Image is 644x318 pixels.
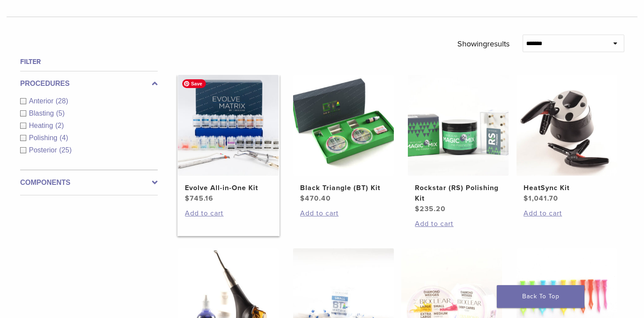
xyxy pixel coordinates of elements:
a: Add to cart: “HeatSync Kit” [524,208,610,219]
span: $ [524,194,528,203]
span: Anterior [29,97,56,105]
a: Rockstar (RS) Polishing KitRockstar (RS) Polishing Kit $235.20 [407,75,510,214]
a: Add to cart: “Rockstar (RS) Polishing Kit” [415,219,502,229]
bdi: 235.20 [415,205,446,213]
a: Evolve All-in-One KitEvolve All-in-One Kit $745.16 [177,75,280,204]
span: $ [185,194,190,203]
span: (25) [59,146,71,154]
h2: Rockstar (RS) Polishing Kit [415,183,502,204]
label: Procedures [20,78,158,89]
bdi: 1,041.70 [524,194,558,203]
span: (5) [56,110,65,117]
label: Components [20,177,158,188]
img: HeatSync Kit [517,75,617,176]
span: Save [182,79,206,88]
a: Add to cart: “Evolve All-in-One Kit” [185,208,272,219]
a: Black Triangle (BT) KitBlack Triangle (BT) Kit $470.40 [293,75,395,204]
bdi: 745.16 [185,194,213,203]
img: Black Triangle (BT) Kit [293,75,394,176]
h4: Filter [20,57,158,67]
span: $ [300,194,305,203]
span: (28) [56,97,68,105]
span: Polishing [29,134,60,141]
img: Evolve All-in-One Kit [178,75,279,176]
p: Showing results [457,35,510,53]
span: (2) [55,122,64,129]
a: Add to cart: “Black Triangle (BT) Kit” [300,208,387,219]
a: Back To Top [497,285,584,308]
h2: Evolve All-in-One Kit [185,183,272,193]
span: Heating [29,122,55,129]
bdi: 470.40 [300,194,331,203]
span: $ [415,205,420,213]
a: HeatSync KitHeatSync Kit $1,041.70 [516,75,618,204]
img: Rockstar (RS) Polishing Kit [408,75,509,176]
h2: Black Triangle (BT) Kit [300,183,387,193]
span: (4) [60,134,68,141]
span: Posterior [29,146,59,154]
h2: HeatSync Kit [524,183,610,193]
span: Blasting [29,110,56,117]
